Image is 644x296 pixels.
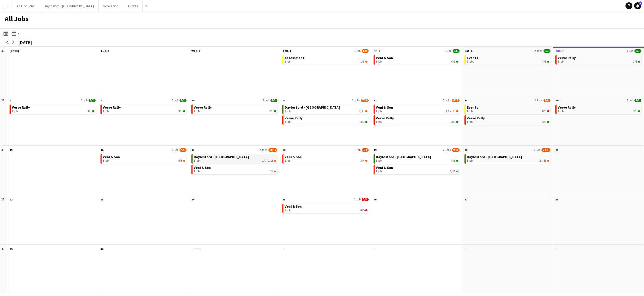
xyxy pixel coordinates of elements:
span: 3/3 [638,61,640,63]
span: 3/3 [456,121,458,123]
span: 1/4 [269,170,273,173]
span: Verve Rally [558,105,576,109]
span: 12 [374,98,376,102]
span: 3/3 [269,109,273,113]
span: Veni & Son [103,155,120,159]
span: Verve Rally [376,116,394,120]
span: Verve Rally [467,116,485,120]
span: 6/6 [453,49,460,53]
span: 1 job [285,159,290,162]
span: 1 Job [445,49,451,53]
span: 2 Jobs [443,148,451,152]
span: 9/21 [452,148,460,152]
span: Verve Rally [558,56,576,60]
span: 24/43 [541,148,550,152]
span: 2 jobs [467,60,474,63]
div: 36 [0,47,7,96]
span: 3/3 [365,121,367,123]
a: Events1 job0/6 [467,105,549,113]
a: Events2 jobs3/3 [467,55,549,63]
span: 1/8 [451,109,455,113]
span: 25 [282,198,285,201]
span: 1 job [376,60,382,63]
span: 1 Job [354,148,361,152]
span: 3/3 [542,60,546,63]
span: 3/3 [361,120,365,124]
span: 0/5 [361,209,365,212]
span: 14 [555,98,558,102]
span: 9 [100,98,102,102]
span: Veni & Son [194,165,211,170]
a: Verve Rally1 job3/3 [285,115,367,124]
span: 3/3 [87,109,92,113]
span: 6/6 [451,60,455,63]
span: 17 [191,148,194,152]
span: 3/3 [180,99,186,102]
a: 1 [634,2,641,9]
span: Daylesford - Heritage House [376,155,431,159]
span: Fri, 5 [374,49,380,53]
span: Veni & Son [285,204,302,209]
span: 1 job [467,109,473,113]
span: 3/3 [274,110,276,112]
a: Daylesford - [GEOGRAPHIC_DATA]1 job1A•9/13 [194,154,276,162]
span: 15 [10,148,12,152]
div: 38 [0,146,7,195]
span: 0/5 [365,209,367,211]
span: 16 [100,148,103,152]
span: Verve Rally [12,105,30,109]
span: Sat, 6 [464,49,472,53]
span: 3/3 [89,99,96,102]
span: 3/3 [634,49,641,53]
span: 22 [10,198,12,201]
span: 1 job [376,120,382,124]
span: 29 [10,247,12,251]
span: 1 job [194,159,200,162]
span: 2 [282,247,284,251]
span: 2 Jobs [259,148,267,152]
span: 1 Job [534,148,540,152]
span: 3/9 [544,99,550,102]
span: 8/8 [456,160,458,162]
span: 4/11 [452,99,460,102]
span: 1 Job [627,98,633,102]
span: 1/4 [274,171,276,172]
span: Thu, 4 [282,49,291,53]
span: 2 Jobs [535,98,542,102]
span: 3/3 [542,120,546,124]
span: 1 Job [263,98,269,102]
span: 5 [555,247,557,251]
span: 7/16 [361,99,369,102]
span: 1/13 [450,170,455,173]
a: Veni & Son1 job1/4 [194,165,276,173]
span: 1 job [285,209,290,212]
button: Ad Hoc Jobs [12,0,39,12]
span: 2 Jobs [443,98,451,102]
span: 1 job [285,120,290,124]
span: [DATE] [191,247,201,251]
span: 3/3 [634,99,641,102]
div: [DATE] [19,39,32,45]
span: 21 [555,148,558,152]
span: 2I [446,109,449,113]
span: 1 job [467,120,473,124]
div: • [194,159,276,162]
span: 1A [262,159,266,162]
span: 1 [639,1,642,5]
a: Daylesford - [GEOGRAPHIC_DATA]1 job24/43 [467,154,549,162]
span: 1/8 [362,49,369,53]
span: 2 Jobs [535,49,542,53]
a: Verve Rally1 job3/3 [194,105,276,113]
span: 27 [464,198,467,201]
span: 0/6 [547,110,549,112]
span: 9/13 [268,159,273,162]
span: 1 Job [172,148,178,152]
span: 0/5 [362,198,369,201]
a: Verve Rally1 job3/3 [376,115,458,124]
span: 1 Job [354,49,361,53]
span: 23 [100,198,103,201]
span: [DATE] [10,49,19,53]
span: 3/3 [547,121,549,123]
span: 4 [464,247,466,251]
span: 28 [555,198,558,201]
